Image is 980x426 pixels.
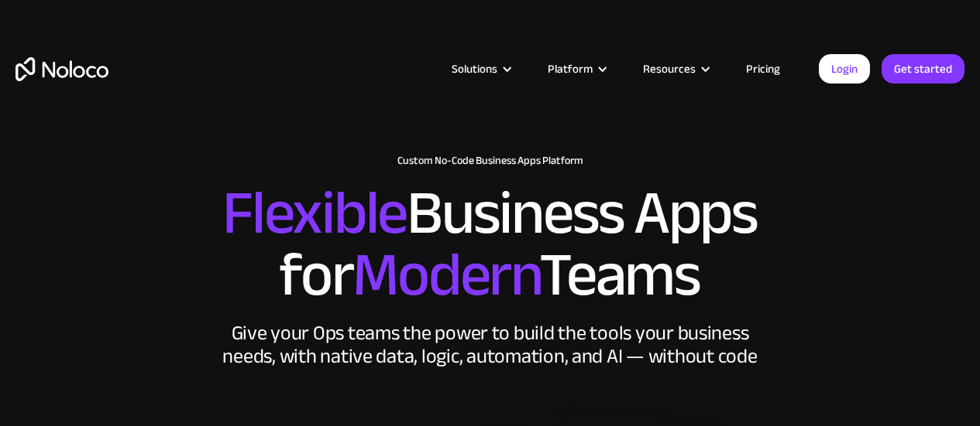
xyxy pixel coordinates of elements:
span: Flexible [222,155,407,271]
div: Give your Ops teams the power to build the tools your business needs, with native data, logic, au... [219,322,762,368]
a: home [15,57,108,81]
a: Pricing [727,59,799,79]
div: Solutions [452,59,497,79]
span: Modern [352,217,539,332]
div: Platform [528,59,624,79]
h2: Business Apps for Teams [15,182,965,306]
div: Solutions [432,59,528,79]
a: Login [819,54,870,83]
div: Platform [548,59,593,79]
h1: Custom No-Code Business Apps Platform [15,155,965,167]
div: Resources [624,59,727,79]
a: Get started [882,54,965,83]
div: Resources [643,59,696,79]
